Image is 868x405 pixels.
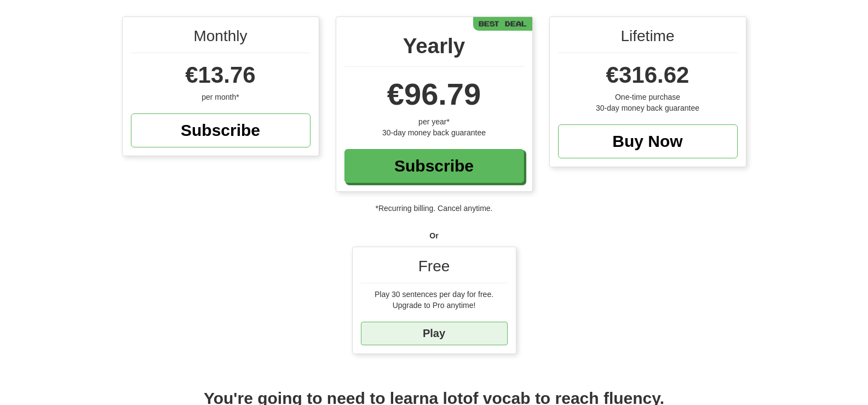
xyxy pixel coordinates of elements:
[558,25,738,53] div: Lifetime
[558,102,738,113] div: 30-day money back guarantee
[558,124,738,158] a: Buy Now
[429,231,438,240] strong: Or
[361,300,508,311] div: Upgrade to Pro anytime!
[361,322,508,345] a: Play
[606,62,689,88] span: €316.62
[387,77,481,111] span: €96.79
[131,92,311,102] div: per month*
[185,62,255,88] span: €13.76
[344,116,524,127] div: per year*
[344,149,524,183] a: Subscribe
[361,289,508,300] div: Play 30 sentences per day for free.
[344,127,524,138] div: 30-day money back guarantee
[131,25,311,53] div: Monthly
[361,255,508,283] div: Free
[344,31,524,67] div: Yearly
[473,17,532,31] div: Best Deal
[131,113,311,147] a: Subscribe
[558,92,738,102] div: One-time purchase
